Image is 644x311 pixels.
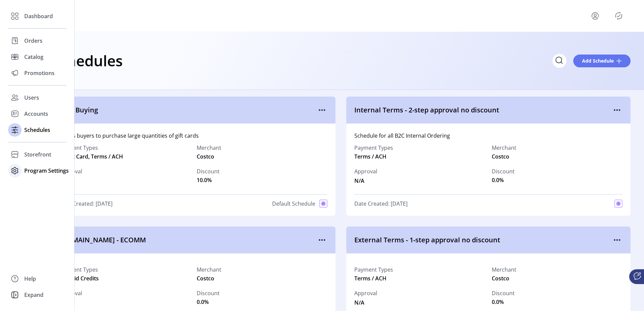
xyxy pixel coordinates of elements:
[354,297,377,307] span: N/A
[59,152,190,161] span: Credit Card, Terms / ACH
[197,298,209,306] span: 0.0%
[492,298,504,306] span: 0.0%
[197,176,212,184] span: 10.0%
[197,144,221,152] label: Merchant
[24,291,43,299] span: Expand
[492,289,515,297] label: Discount
[552,54,567,68] input: Search
[354,235,612,245] span: External Terms - 1-step approval no discount
[197,152,214,161] span: Costco
[354,200,408,208] span: Date Created: [DATE]
[51,49,123,72] h1: Schedules
[582,57,614,64] span: Add Schedule
[492,266,516,274] label: Merchant
[612,105,622,115] button: menu
[492,144,516,152] label: Merchant
[59,132,327,140] div: Allows buyers to purchase large quantities of gift cards
[354,167,377,175] span: Approval
[354,152,386,161] span: Terms / ACH
[24,110,48,118] span: Accounts
[492,176,504,184] span: 0.0%
[24,12,53,20] span: Dashboard
[613,10,624,21] button: Publisher Panel
[59,274,99,282] span: Prepaid Credits
[354,289,377,297] span: Approval
[197,167,220,175] label: Discount
[573,55,631,67] button: Add Schedule
[492,152,509,161] span: Costco
[24,126,50,134] span: Schedules
[24,37,42,45] span: Orders
[492,274,509,282] span: Costco
[272,200,315,208] span: Default Schedule
[317,235,327,245] button: menu
[590,10,601,21] button: menu
[197,266,221,274] label: Merchant
[197,289,220,297] label: Discount
[612,235,622,245] button: menu
[59,200,112,208] span: Date Created: [DATE]
[24,275,36,283] span: Help
[59,144,190,152] label: Payment Types
[354,105,612,115] span: Internal Terms - 2-step approval no discount
[354,132,622,140] div: Schedule for all B2C Internal Ordering
[317,105,327,115] button: menu
[197,274,214,282] span: Costco
[354,274,386,282] span: Terms / ACH
[59,105,317,115] span: Bulk Buying
[24,167,69,175] span: Program Settings
[354,144,393,152] label: Payment Types
[59,235,317,245] span: [DOMAIN_NAME] - ECOMM
[24,53,43,61] span: Catalog
[24,69,55,77] span: Promotions
[24,94,39,102] span: Users
[24,150,51,159] span: Storefront
[59,266,99,274] label: Payment Types
[354,175,377,185] span: N/A
[492,167,515,175] label: Discount
[354,266,393,274] label: Payment Types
